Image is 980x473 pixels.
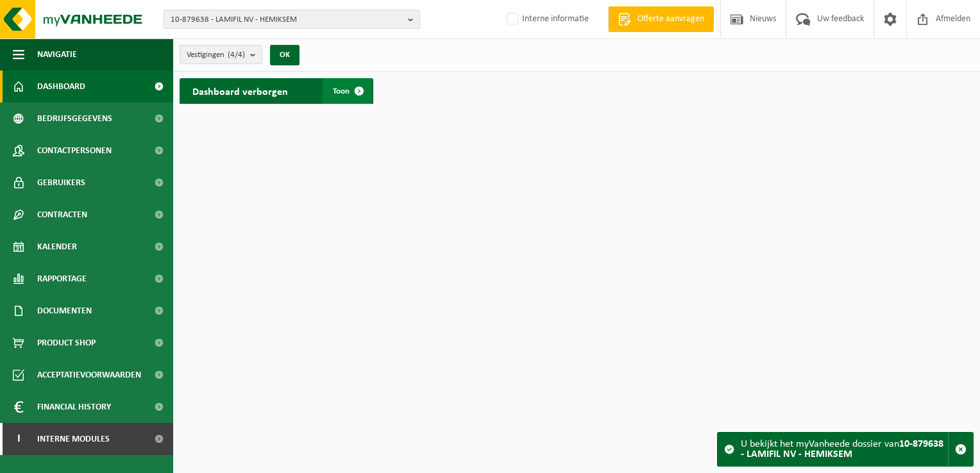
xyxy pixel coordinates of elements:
h2: Dashboard verborgen [180,78,301,103]
a: Toon [323,78,372,104]
span: Contracten [37,199,87,231]
button: Vestigingen(4/4) [180,45,262,64]
div: U bekijkt het myVanheede dossier van [741,433,948,466]
span: Gebruikers [37,167,85,199]
strong: 10-879638 - LAMIFIL NV - HEMIKSEM [741,439,943,460]
a: Offerte aanvragen [608,6,714,32]
span: 10-879638 - LAMIFIL NV - HEMIKSEM [171,10,403,29]
label: Interne informatie [504,10,589,29]
span: Contactpersonen [37,135,112,167]
span: Rapportage [37,263,87,295]
count: (4/4) [228,51,245,59]
span: Product Shop [37,327,96,359]
span: Bedrijfsgegevens [37,103,112,135]
button: OK [270,45,300,65]
span: Vestigingen [187,46,245,65]
span: Interne modules [37,423,110,455]
span: Kalender [37,231,77,263]
span: Toon [333,87,350,95]
span: Offerte aanvragen [634,13,707,26]
span: Financial History [37,391,111,423]
span: Dashboard [37,71,85,103]
span: Navigatie [37,38,77,71]
span: Documenten [37,295,92,327]
button: 10-879638 - LAMIFIL NV - HEMIKSEM [164,10,420,29]
span: I [13,423,24,455]
span: Acceptatievoorwaarden [37,359,141,391]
